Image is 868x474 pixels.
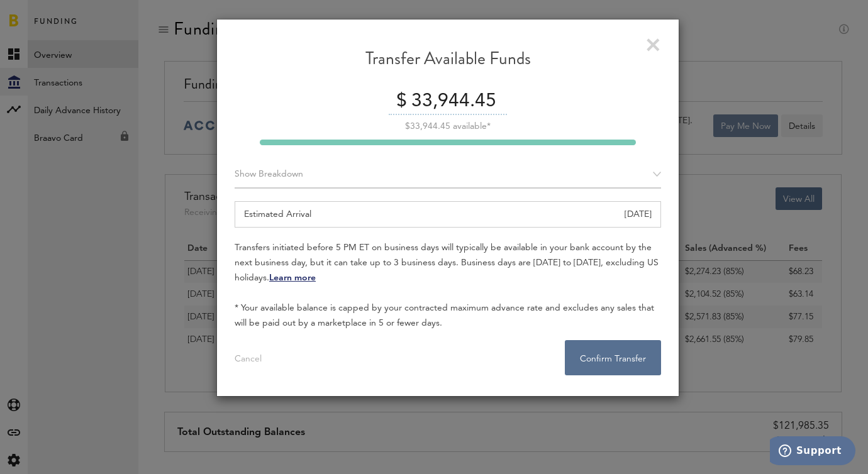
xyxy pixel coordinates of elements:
div: Transfer Available Funds [235,48,661,80]
div: $ [389,89,407,115]
div: Breakdown [235,161,661,189]
a: Learn more [269,273,316,282]
div: $33,944.45 available* [235,122,661,131]
button: Cancel [220,340,277,375]
span: Show [235,170,256,179]
div: Estimated Arrival [235,201,661,228]
div: Transfers initiated before 5 PM ET on business days will typically be available in your bank acco... [235,240,661,331]
div: [DATE] [625,202,652,227]
iframe: Opens a widget where you can find more information [770,436,855,468]
button: Confirm Transfer [565,340,661,375]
